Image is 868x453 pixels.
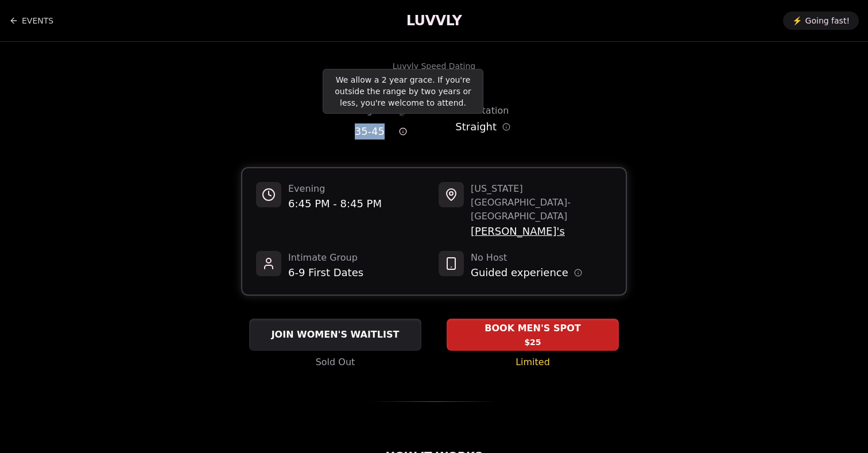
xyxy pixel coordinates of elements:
[355,123,385,140] span: 35 - 45
[792,15,802,26] span: ⚡️
[524,336,541,348] span: $25
[316,355,355,369] span: Sold Out
[406,11,462,30] a: LUVVLY
[288,182,382,196] span: Evening
[393,60,475,72] div: Luvvly Speed Dating
[471,223,612,239] span: [PERSON_NAME]'s
[447,319,619,351] button: BOOK MEN'S SPOT - Limited
[516,355,550,369] span: Limited
[482,322,583,335] span: BOOK MEN'S SPOT
[249,319,421,351] button: JOIN WOMEN'S WAITLIST - Sold Out
[323,69,483,114] div: We allow a 2 year grace. If you're outside the range by two years or less, you're welcome to attend.
[288,196,382,212] span: 6:45 PM - 8:45 PM
[471,182,612,223] span: [US_STATE][GEOGRAPHIC_DATA] - [GEOGRAPHIC_DATA]
[269,328,402,342] span: JOIN WOMEN'S WAITLIST
[9,9,53,32] a: Back to events
[471,251,582,265] span: No Host
[455,119,497,135] span: Straight
[288,251,363,265] span: Intimate Group
[502,123,510,131] button: Orientation information
[390,119,416,144] button: Age range information
[574,269,582,277] button: Host information
[471,265,568,281] span: Guided experience
[288,265,363,281] span: 6-9 First Dates
[805,15,850,26] span: Going fast!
